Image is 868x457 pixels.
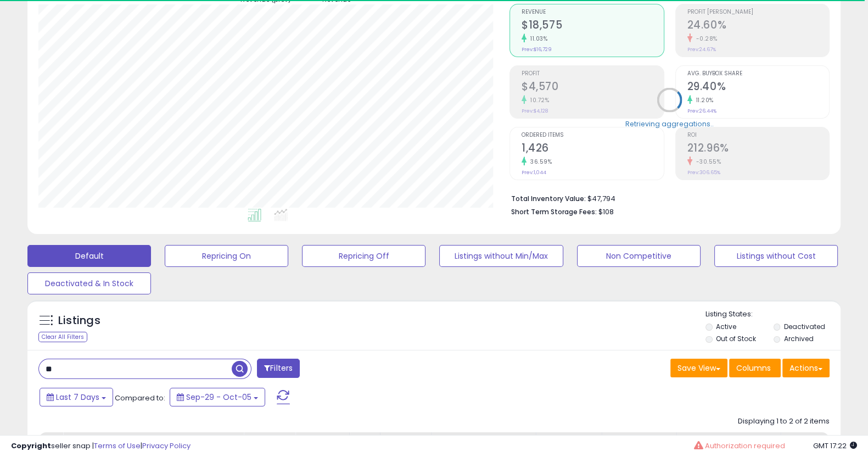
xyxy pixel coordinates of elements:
p: Listing States: [705,309,841,320]
label: Archived [783,334,813,343]
button: Save View [670,359,727,377]
a: Terms of Use [94,441,141,451]
span: Last 7 Days [56,392,99,403]
div: Clear All Filters [38,332,87,342]
button: Actions [782,359,830,377]
button: Sep-29 - Oct-05 [170,388,265,406]
button: Repricing Off [302,245,425,267]
button: Default [27,245,151,267]
span: 2025-10-13 17:22 GMT [813,441,857,451]
button: Listings without Cost [714,245,838,267]
div: Displaying 1 to 2 of 2 items [738,416,830,427]
span: Authorization required [705,441,785,451]
h5: Listings [58,313,100,328]
button: Repricing On [165,245,288,267]
strong: Copyright [11,441,51,451]
button: Listings without Min/Max [439,245,563,267]
label: Active [716,322,736,331]
span: Compared to: [115,393,165,403]
span: Sep-29 - Oct-05 [186,392,251,403]
div: seller snap | | [11,441,191,452]
button: Non Competitive [577,245,701,267]
label: Out of Stock [716,334,756,343]
button: Last 7 Days [40,388,113,406]
span: Columns [736,363,771,374]
button: Columns [729,359,781,377]
button: Deactivated & In Stock [27,272,151,294]
div: Retrieving aggregations.. [625,119,714,129]
button: Filters [257,359,300,378]
label: Deactivated [783,322,825,331]
a: Privacy Policy [142,441,191,451]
